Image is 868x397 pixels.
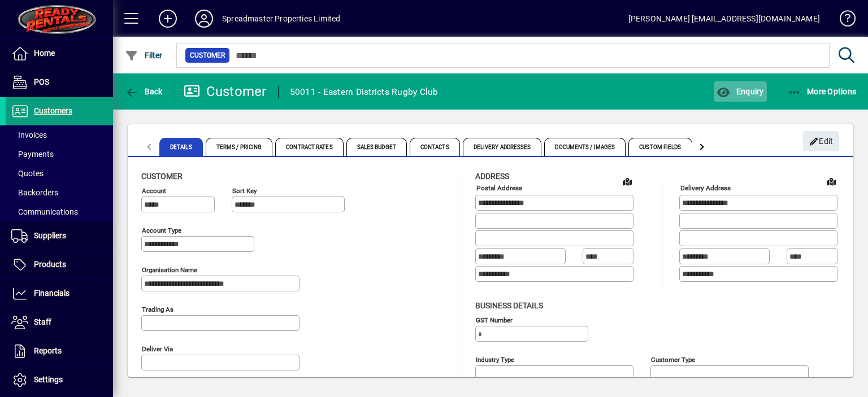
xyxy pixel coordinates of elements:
button: Back [122,81,166,102]
button: Filter [122,45,166,66]
span: Products [34,260,66,269]
a: Backorders [6,183,113,202]
span: Payments [11,150,54,159]
span: Communications [11,207,78,216]
span: Address [475,172,509,181]
div: Customer [184,82,267,101]
a: Reports [6,337,113,365]
span: Reports [34,346,62,355]
button: Add [150,8,186,29]
span: POS [34,77,49,86]
mat-label: Customer type [651,355,695,363]
span: Edit [809,132,834,151]
span: Contacts [410,138,460,156]
a: View on map [618,172,636,190]
span: Staff [34,317,51,326]
span: Suppliers [34,231,66,240]
span: Invoices [11,130,47,139]
a: Products [6,251,113,279]
span: Financials [34,289,70,298]
span: Backorders [11,188,58,197]
span: Settings [34,375,63,384]
a: Knowledge Base [831,2,854,39]
a: Quotes [6,164,113,183]
button: Edit [803,131,839,151]
span: Customer [141,172,183,181]
span: Customers [34,106,72,115]
div: 50011 - Eastern Districts Rugby Club [290,83,439,101]
span: Delivery Addresses [463,138,542,156]
span: More Options [788,87,857,96]
a: Home [6,40,113,68]
span: Documents / Images [544,138,626,156]
a: Invoices [6,125,113,145]
a: POS [6,68,113,97]
span: Back [125,87,163,96]
mat-label: GST Number [476,316,513,324]
a: Communications [6,202,113,221]
button: Profile [186,8,222,29]
span: Enquiry [717,87,763,96]
a: Staff [6,308,113,337]
mat-label: Industry type [476,355,514,363]
app-page-header-button: Back [113,81,175,102]
mat-label: Sort key [232,187,257,195]
span: Filter [125,51,163,60]
span: Terms / Pricing [206,138,273,156]
a: Settings [6,366,113,394]
a: Payments [6,145,113,164]
button: Enquiry [714,81,766,102]
span: Business details [475,301,543,310]
div: Spreadmaster Properties Limited [222,10,340,28]
mat-label: Trading as [142,306,173,313]
span: Customer [190,50,225,61]
span: Sales Budget [346,138,407,156]
a: Suppliers [6,222,113,250]
mat-label: Organisation name [142,266,197,274]
div: [PERSON_NAME] [EMAIL_ADDRESS][DOMAIN_NAME] [628,10,820,28]
span: Custom Fields [628,138,692,156]
mat-label: Account [142,187,166,195]
mat-label: Account Type [142,226,181,234]
span: Details [159,138,203,156]
span: Home [34,49,55,58]
span: Quotes [11,169,44,178]
button: More Options [785,81,860,102]
mat-label: Deliver via [142,345,173,353]
span: Contract Rates [275,138,343,156]
a: Financials [6,280,113,308]
a: View on map [822,172,840,190]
